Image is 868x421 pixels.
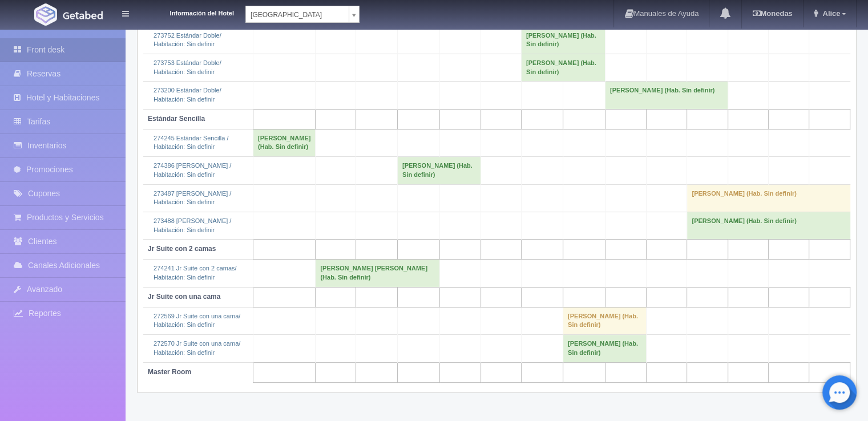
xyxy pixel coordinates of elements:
a: [GEOGRAPHIC_DATA] [245,6,360,23]
a: 273752 Estándar Doble/Habitación: Sin definir [154,32,221,48]
td: [PERSON_NAME] (Hab. Sin definir) [563,335,646,362]
td: [PERSON_NAME] (Hab. Sin definir) [563,307,646,334]
b: Monedas [752,9,792,18]
td: [PERSON_NAME] [PERSON_NAME] (Hab. Sin definir) [316,260,439,287]
b: Master Room [148,368,191,376]
dt: Información del Hotel [143,6,234,18]
span: Alice [819,9,840,18]
b: Jr Suite con 2 camas [148,245,216,253]
span: [GEOGRAPHIC_DATA] [251,6,344,23]
td: [PERSON_NAME] (Hab. Sin definir) [521,54,605,81]
a: 273487 [PERSON_NAME] /Habitación: Sin definir [154,190,231,206]
a: 273488 [PERSON_NAME] /Habitación: Sin definir [154,217,231,233]
b: Jr Suite con una cama [148,293,220,301]
a: 274245 Estándar Sencilla /Habitación: Sin definir [154,135,228,151]
a: 274386 [PERSON_NAME] /Habitación: Sin definir [154,162,231,178]
img: Getabed [63,11,103,19]
a: 273200 Estándar Doble/Habitación: Sin definir [154,87,221,103]
a: 273753 Estándar Doble/Habitación: Sin definir [154,59,221,75]
td: [PERSON_NAME] (Hab. Sin definir) [521,26,605,54]
b: Estándar Sencilla [148,115,205,123]
a: 272570 Jr Suite con una cama/Habitación: Sin definir [154,340,240,356]
td: [PERSON_NAME] (Hab. Sin definir) [605,82,728,109]
td: [PERSON_NAME] (Hab. Sin definir) [253,129,316,156]
a: 274241 Jr Suite con 2 camas/Habitación: Sin definir [154,265,237,281]
a: 272569 Jr Suite con una cama/Habitación: Sin definir [154,313,240,329]
td: [PERSON_NAME] (Hab. Sin definir) [397,157,481,184]
img: Getabed [34,3,57,26]
td: [PERSON_NAME] (Hab. Sin definir) [687,212,850,239]
td: [PERSON_NAME] (Hab. Sin definir) [687,184,850,212]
